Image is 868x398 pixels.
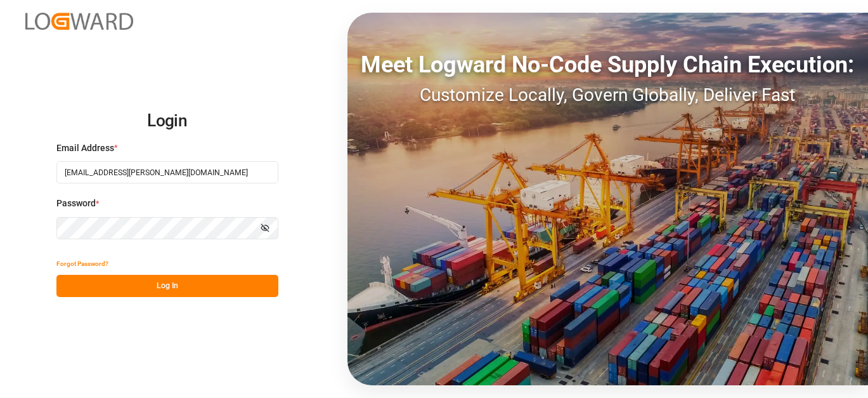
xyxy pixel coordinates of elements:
[56,142,114,155] span: Email Address
[56,161,278,183] input: Enter your email
[347,82,868,109] div: Customize Locally, Govern Globally, Deliver Fast
[56,197,96,210] span: Password
[25,13,133,30] img: Logward_new_orange.png
[56,101,278,142] h2: Login
[347,48,868,82] div: Meet Logward No-Code Supply Chain Execution:
[56,253,108,275] button: Forgot Password?
[56,275,278,297] button: Log In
